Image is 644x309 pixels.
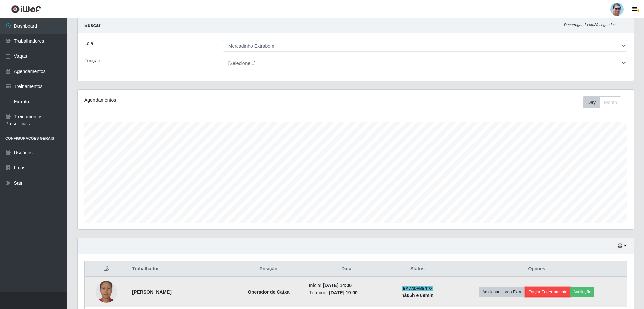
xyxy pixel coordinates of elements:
time: [DATE] 14:00 [323,283,352,288]
strong: há 05 h e 09 min [401,293,434,298]
button: Day [583,96,600,108]
th: Status [388,261,447,277]
button: Adicionar Horas Extra [479,287,525,297]
time: [DATE] 19:00 [329,290,358,295]
th: Data [305,261,388,277]
span: EM ANDAMENTO [402,286,433,291]
img: CoreUI Logo [11,5,41,13]
label: Função [84,57,100,64]
button: Avaliação [570,287,594,297]
strong: [PERSON_NAME] [132,289,172,295]
li: Término: [309,289,384,296]
button: Forçar Encerramento [525,287,570,297]
strong: Operador de Caixa [248,289,290,295]
button: Month [600,96,621,108]
th: Opções [447,261,627,277]
th: Posição [232,261,305,277]
li: Início: [309,282,384,289]
strong: Buscar [84,23,100,28]
label: Loja [84,40,93,47]
i: Recarregando em 29 segundos... [564,23,619,27]
img: 1749397682439.jpeg [96,281,117,303]
div: Toolbar with button groups [583,96,627,108]
div: First group [583,96,621,108]
div: Agendamentos [84,96,305,104]
th: Trabalhador [128,261,232,277]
